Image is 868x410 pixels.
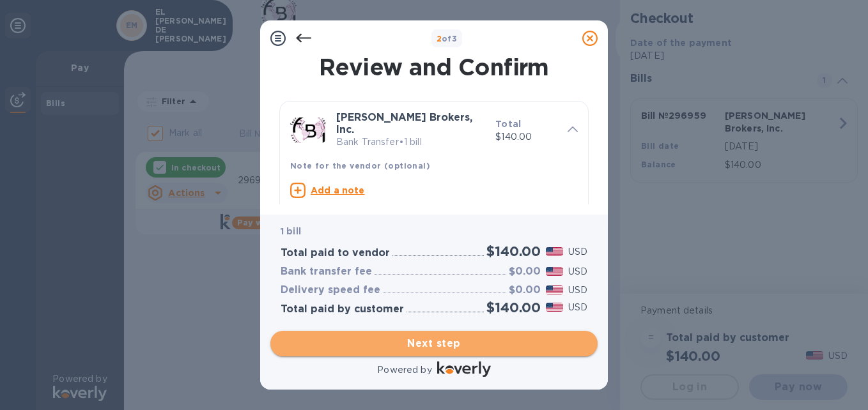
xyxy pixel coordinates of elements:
h2: $140.00 [486,243,541,259]
p: USD [568,284,587,297]
h3: Delivery speed fee [281,284,380,296]
h1: Review and Confirm [277,54,591,80]
img: Logo [437,361,491,377]
h3: Bank transfer fee [281,266,372,278]
u: Add a note [311,185,365,195]
p: Powered by [377,363,431,377]
h2: $140.00 [486,300,541,315]
span: 2 [437,34,442,43]
img: USD [546,285,563,294]
p: USD [568,301,587,314]
p: USD [568,245,587,259]
p: USD [568,265,587,278]
h3: $0.00 [509,266,541,278]
h3: $0.00 [509,284,541,296]
b: Note for the vendor (optional) [290,161,430,171]
img: USD [546,303,563,312]
h3: Total paid to vendor [281,247,390,259]
img: USD [546,267,563,276]
b: of 3 [437,34,458,43]
div: [PERSON_NAME] Brokers, Inc.Bank Transfer•1 billTotal$140.00Note for the vendor (optional)Add a note [290,112,578,222]
b: Total [495,119,521,129]
b: 1 bill [281,226,301,236]
span: Next step [281,336,587,351]
h3: Total paid by customer [281,303,404,315]
p: $140.00 [495,130,557,144]
b: [PERSON_NAME] Brokers, Inc. [336,111,472,135]
img: USD [546,247,563,256]
p: Bank Transfer • 1 bill [336,135,485,149]
button: Next step [270,331,598,356]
